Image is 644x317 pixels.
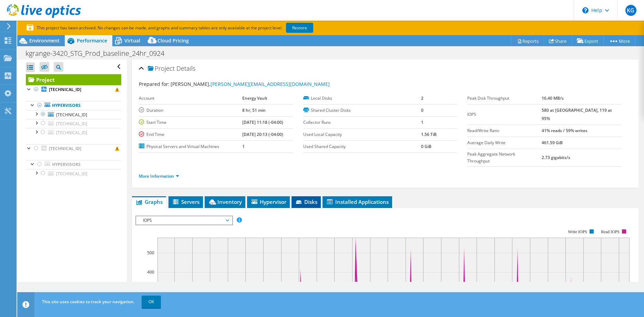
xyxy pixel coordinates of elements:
b: 0 [421,107,423,113]
span: [TECHNICAL_ID] [56,130,87,136]
a: Share [544,36,572,46]
b: 2.73 gigabits/s [542,155,570,160]
a: More Information [139,173,179,179]
b: 580 at [GEOGRAPHIC_DATA], 119 at 95% [542,107,612,121]
text: Write IOPS [568,229,587,234]
b: [TECHNICAL_ID] [49,146,81,151]
label: Collector Runs [303,119,421,126]
label: Peak Aggregate Network Throughput [467,151,542,165]
span: [TECHNICAL_ID] [56,171,87,177]
a: Reports [511,36,544,46]
a: [TECHNICAL_ID] [26,119,121,128]
text: Read IOPS [601,229,620,234]
a: [TECHNICAL_ID] [26,128,121,137]
label: Local Disks [303,95,421,102]
label: Average Daily Write [467,139,542,146]
label: Start Time [139,119,242,126]
span: Installed Applications [326,198,389,205]
b: [DATE] 20:13 (-04:00) [242,131,283,137]
a: Restore [286,23,313,33]
span: Hypervisor [251,198,286,205]
a: [TECHNICAL_ID] [26,85,121,94]
text: 400 [147,269,154,275]
span: Disks [295,198,317,205]
text: 500 [147,250,154,256]
a: Project [26,74,121,85]
span: Virtual [124,37,140,44]
label: Account [139,95,242,102]
label: Physical Servers and Virtual Machines [139,143,242,150]
span: Details [176,64,195,72]
a: [TECHNICAL_ID] [26,144,121,153]
b: 1 [421,119,423,125]
span: Inventory [208,198,242,205]
span: KG [625,5,636,16]
p: This project has been archived. No changes can be made, and graphs and summary tables are only av... [27,24,364,32]
a: [TECHNICAL_ID] [26,169,121,178]
span: Performance [77,37,107,44]
a: Hypervisors [26,101,121,110]
a: Hypervisors [26,160,121,169]
label: IOPS [467,111,542,118]
a: [TECHNICAL_ID] [26,110,121,119]
b: 461.59 GiB [542,140,563,146]
b: 0 GiB [421,143,431,149]
svg: \n [582,7,589,13]
b: 1.56 TiB [421,131,437,137]
b: 2 [421,95,423,101]
label: Read/Write Ratio [467,127,542,134]
label: Duration [139,107,242,114]
label: Used Local Capacity [303,131,421,138]
span: Servers [172,198,200,205]
span: [TECHNICAL_ID] [56,121,87,127]
b: [DATE] 11:18 (-04:00) [242,119,283,125]
b: 16.40 MB/s [542,95,564,101]
span: Environment [29,37,60,44]
span: This site uses cookies to track your navigation. [42,299,134,305]
span: Project [148,65,175,72]
a: Export [572,36,604,46]
span: [TECHNICAL_ID] [56,112,87,118]
a: OK [142,296,161,308]
label: Shared Cluster Disks [303,107,421,114]
a: [PERSON_NAME][EMAIL_ADDRESS][DOMAIN_NAME] [211,81,330,87]
b: [TECHNICAL_ID] [49,87,81,92]
label: Peak Disk Throughput [467,95,542,102]
h1: kgrange-3420_STG_Prod_baseline_24hr_0924 [22,50,175,57]
label: Used Shared Capacity [303,143,421,150]
label: End Time [139,131,242,138]
b: 8 hr, 51 min [242,107,266,113]
span: Graphs [135,198,163,205]
b: 1 [242,143,245,149]
b: Energy Vault [242,95,267,101]
span: Cloud Pricing [157,37,189,44]
a: More [603,36,635,46]
b: 41% reads / 59% writes [542,128,587,133]
span: [PERSON_NAME], [171,81,330,87]
label: Prepared for: [139,81,170,87]
span: IOPS [140,216,228,225]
